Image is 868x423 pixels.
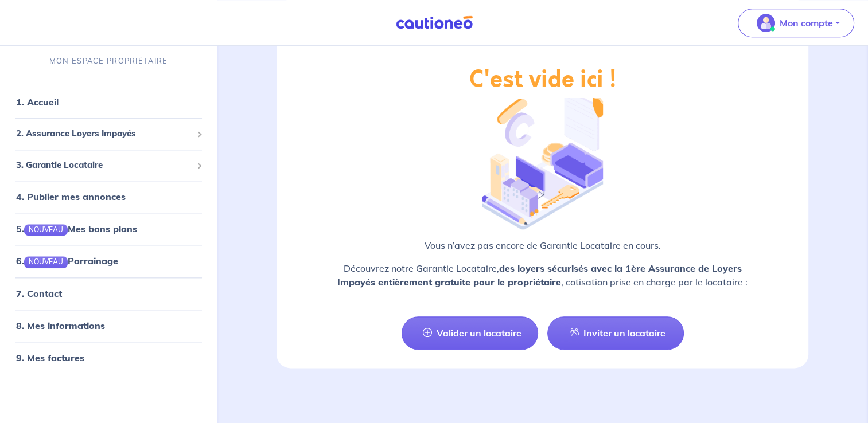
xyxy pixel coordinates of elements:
div: 2. Assurance Loyers Impayés [5,123,212,146]
div: 8. Mes informations [5,314,212,337]
p: Vous n’avez pas encore de Garantie Locataire en cours. [304,238,781,252]
img: illu_account_valid_menu.svg [757,14,775,32]
div: 3. Garantie Locataire [5,154,212,177]
span: 2. Assurance Loyers Impayés [16,128,192,141]
img: Cautioneo [391,15,477,30]
div: 1. Accueil [5,91,212,114]
a: 6.NOUVEAUParrainage [16,256,118,267]
div: 9. Mes factures [5,346,212,369]
div: 5.NOUVEAUMes bons plans [5,218,212,241]
a: 5.NOUVEAUMes bons plans [16,224,137,235]
strong: des loyers sécurisés avec la 1ère Assurance de Loyers Impayés entièrement gratuite pour le propri... [337,263,742,288]
div: 4. Publier mes annonces [5,186,212,209]
p: MON ESPACE PROPRIÉTAIRE [49,56,168,67]
a: Valider un locataire [402,316,538,350]
a: 1. Accueil [16,97,59,108]
div: 7. Contact [5,282,212,305]
div: 6.NOUVEAUParrainage [5,250,212,273]
p: Découvrez notre Garantie Locataire, , cotisation prise en charge par le locataire : [304,261,781,289]
span: 3. Garantie Locataire [16,159,192,172]
a: 8. Mes informations [16,320,105,331]
a: 7. Contact [16,288,62,299]
a: Inviter un locataire [547,316,684,350]
h2: C'est vide ici ! [469,66,616,93]
button: illu_account_valid_menu.svgMon compte [738,9,854,37]
a: 9. Mes factures [16,352,84,363]
p: Mon compte [780,16,833,30]
img: illu_empty_gl.png [482,89,602,230]
a: 4. Publier mes annonces [16,191,126,203]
